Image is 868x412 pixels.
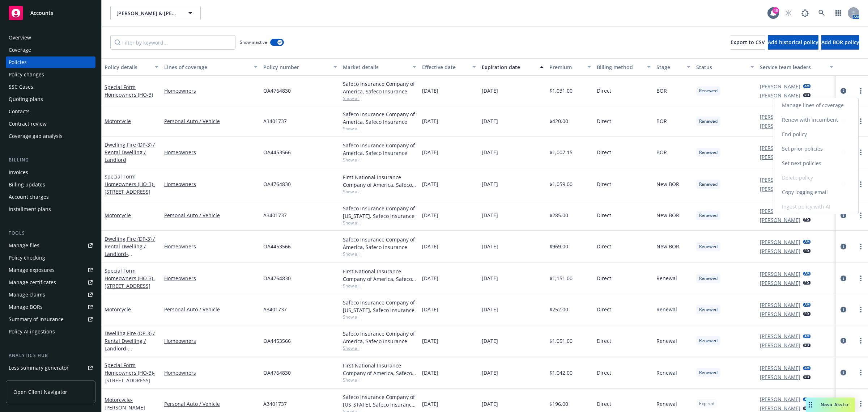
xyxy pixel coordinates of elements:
div: Billing method [597,63,643,71]
span: [DATE] [482,243,498,250]
span: Show all [343,126,417,132]
div: Manage files [9,240,39,251]
a: [PERSON_NAME] [760,185,800,193]
span: [DATE] [482,148,498,156]
div: Analytics hub [6,352,95,359]
a: [PERSON_NAME] [760,113,800,121]
a: Start snowing [781,6,796,20]
span: Renewal [656,337,677,345]
a: Policy checking [6,252,95,264]
span: Direct [597,274,611,282]
span: Show all [343,220,417,226]
span: $1,051.00 [549,337,573,345]
div: Stage [656,63,682,71]
a: more [856,180,865,189]
span: OA4453566 [263,243,291,250]
span: Renewed [699,212,718,219]
span: Renewed [699,337,718,344]
span: $969.00 [549,243,568,250]
span: OA4453566 [263,337,291,345]
span: Show all [343,95,417,101]
a: more [856,368,865,377]
a: Accounts [6,3,95,23]
a: [PERSON_NAME] [760,301,800,309]
span: $420.00 [549,117,568,125]
span: - [STREET_ADDRESS] [105,369,155,384]
a: Motorcycle [105,306,131,313]
a: more [856,211,865,220]
a: Set next policies [773,156,858,171]
a: [PERSON_NAME] [760,216,800,224]
button: Premium [546,58,594,76]
a: circleInformation [839,242,848,251]
a: Personal Auto / Vehicle [164,306,258,313]
span: [DATE] [482,87,498,94]
span: [PERSON_NAME] & [PERSON_NAME] [116,9,179,17]
a: Installment plans [6,203,95,215]
span: A3401737 [263,306,287,313]
span: Show all [343,345,417,351]
div: Manage certificates [9,277,56,288]
a: Policy changes [6,69,95,80]
a: Summary of insurance [6,314,95,325]
div: Billing [6,156,95,164]
span: Nova Assist [821,402,849,408]
span: $1,007.15 [549,148,573,156]
a: Motorcycle [105,118,131,125]
a: Billing updates [6,179,95,190]
a: Manage exposures [6,264,95,276]
span: [DATE] [482,180,498,188]
div: Invoices [9,167,28,178]
span: [DATE] [422,400,438,408]
div: Installment plans [9,203,51,215]
div: Manage BORs [9,301,43,313]
span: [DATE] [422,337,438,345]
div: Policy changes [9,69,44,80]
div: Loss summary generator [9,362,69,374]
span: Show all [343,251,417,257]
span: Renewed [699,275,718,282]
a: [PERSON_NAME] [760,332,800,340]
a: Coverage [6,44,95,56]
span: [DATE] [422,306,438,313]
span: $196.00 [549,400,568,408]
div: Coverage [9,44,31,56]
span: Renewed [699,243,718,250]
a: [PERSON_NAME] [760,395,800,403]
span: Renewed [699,181,718,188]
a: Manage lines of coverage [773,98,858,113]
span: BOR [656,87,667,94]
a: more [856,242,865,251]
span: [DATE] [482,306,498,313]
a: Set prior policies [773,142,858,156]
span: OA4764830 [263,369,291,377]
a: Special Form Homeowners (HO-3) [105,362,155,384]
span: $1,042.00 [549,369,573,377]
a: Contacts [6,106,95,117]
div: Lines of coverage [164,63,250,71]
button: Add historical policy [768,35,818,50]
span: New BOR [656,180,679,188]
span: Direct [597,87,611,94]
a: Special Form Homeowners (HO-3) [105,173,155,195]
a: Dwelling Fire (DP-3) / Rental Dwelling / Landlord [105,235,155,265]
div: Safeco Insurance Company of America, Safeco Insurance [343,330,417,345]
span: [DATE] [422,180,438,188]
span: [DATE] [482,211,498,219]
div: Safeco Insurance Company of [US_STATE], Safeco Insurance [343,205,417,220]
span: Direct [597,211,611,219]
span: [DATE] [482,369,498,377]
a: Switch app [831,6,846,20]
div: Tools [6,230,95,237]
a: Search [814,6,829,20]
span: Show all [343,314,417,320]
span: $252.00 [549,306,568,313]
span: Renewed [699,369,718,376]
a: [PERSON_NAME] [760,92,800,99]
a: [PERSON_NAME] [760,279,800,287]
div: Billing updates [9,179,45,190]
button: Policy details [102,58,161,76]
a: Homeowners [164,148,258,156]
span: [DATE] [422,148,438,156]
button: Service team leaders [757,58,837,76]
